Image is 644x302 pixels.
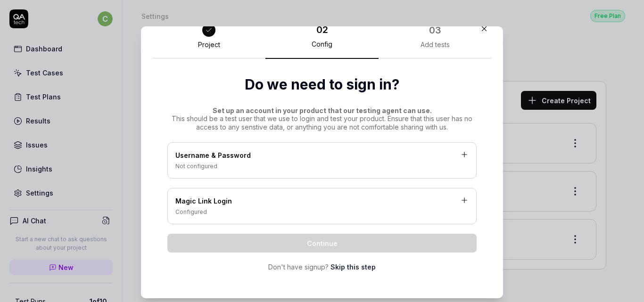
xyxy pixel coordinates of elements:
span: Set up an account in your product that our testing agent can use. [213,106,432,114]
span: Continue [307,238,338,248]
div: Configured [175,208,469,216]
div: Not configured [175,162,469,171]
div: Magic Link Login [175,196,469,208]
h2: Do we need to sign in? [167,74,477,95]
span: Don't have signup? [268,262,329,272]
button: Close Modal [477,21,492,36]
button: Continue [167,234,477,253]
a: Skip this step [330,262,376,272]
div: This should be a test user that we use to login and test your product. Ensure that this user has ... [167,106,477,131]
div: 03 [429,23,441,37]
div: Add tests [421,41,450,49]
div: 02 [316,23,328,37]
div: Config [312,40,332,49]
div: Username & Password [175,150,469,162]
div: Project [198,41,220,49]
